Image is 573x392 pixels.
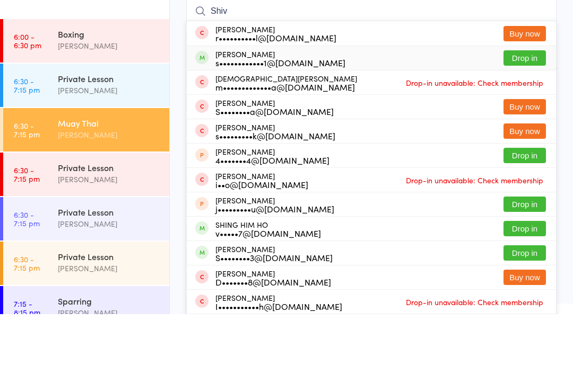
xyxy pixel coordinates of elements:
input: Search [186,77,557,101]
div: [PERSON_NAME] [58,118,160,130]
time: 6:30 - 7:15 pm [14,244,40,261]
button: Buy now [503,104,546,119]
div: s••••••••••••1@[DOMAIN_NAME] [215,136,345,145]
div: v•••••7@[DOMAIN_NAME] [215,307,321,315]
span: Drop-in unavailable: Check membership [403,250,546,266]
div: At [76,31,129,49]
a: [DATE] [14,49,40,60]
div: [PERSON_NAME] [215,225,329,242]
a: 6:30 -7:15 pmPrivate Lesson[PERSON_NAME] [3,319,169,363]
time: 6:30 - 7:15 pm [14,333,40,350]
span: [DATE] 6:30pm [186,30,540,41]
div: Sparring [58,373,160,385]
div: [DEMOGRAPHIC_DATA][PERSON_NAME] [215,152,357,169]
button: Buy now [503,348,546,363]
div: [PERSON_NAME] [215,201,335,218]
div: [PERSON_NAME] [215,103,336,120]
span: Drop-in unavailable: Check membership [403,153,546,168]
div: Private Lesson [58,239,160,251]
img: Bulldog Gym Castle Hill Pty Ltd [11,12,50,21]
div: [PERSON_NAME] [58,340,160,352]
div: r••••••••••l@[DOMAIN_NAME] [215,111,336,120]
div: [PERSON_NAME] [215,347,331,364]
time: 6:30 - 7:15 pm [14,155,40,172]
time: 6:30 - 7:15 pm [14,288,40,305]
time: 6:00 - 6:30 pm [14,110,41,127]
div: [PERSON_NAME] [215,323,333,340]
button: Drop in [503,128,546,144]
div: [PERSON_NAME] [58,296,160,308]
button: Drop in [503,299,546,314]
div: D•••••••8@[DOMAIN_NAME] [215,355,331,364]
div: j•••••••••u@[DOMAIN_NAME] [215,282,334,291]
div: [PERSON_NAME] [58,251,160,263]
button: Drop in [503,226,546,241]
div: [PERSON_NAME] [215,176,334,193]
div: Events for [14,31,66,49]
span: [PERSON_NAME] [186,41,540,51]
div: [PERSON_NAME] [215,274,334,291]
div: Boxing [58,106,160,118]
div: I•••••••••••h@[DOMAIN_NAME] [215,380,342,388]
div: Muay Thai [58,195,160,207]
div: Private Lesson [58,150,160,162]
div: i••o@[DOMAIN_NAME] [215,258,308,266]
a: 6:30 -7:15 pmPrivate Lesson[PERSON_NAME] [3,275,169,318]
span: [GEOGRAPHIC_DATA] [186,51,557,62]
div: [PERSON_NAME] [215,371,342,388]
div: m•••••••••••••a@[DOMAIN_NAME] [215,161,357,169]
div: Private Lesson [58,328,160,340]
div: [PERSON_NAME] [215,128,345,145]
div: S••••••••3@[DOMAIN_NAME] [215,331,333,340]
div: SHING HIM HO [215,298,321,315]
div: [PERSON_NAME] [215,250,308,266]
span: Drop-in unavailable: Check membership [403,372,546,388]
div: Any location [76,49,129,60]
a: 6:30 -7:15 pmMuay Thai[PERSON_NAME] [3,186,169,229]
time: 6:30 - 7:15 pm [14,199,40,216]
div: [PERSON_NAME] [58,207,160,219]
a: 6:30 -7:15 pmPrivate Lesson[PERSON_NAME] [3,230,169,274]
button: Buy now [503,177,546,192]
a: 6:30 -7:15 pmPrivate Lesson[PERSON_NAME] [3,141,169,185]
div: s•••••••••k@[DOMAIN_NAME] [215,209,335,218]
div: 4•••••••4@[DOMAIN_NAME] [215,234,329,242]
button: Buy now [503,201,546,217]
h2: Muay Thai Check-in [186,7,557,25]
a: 6:00 -6:30 pmBoxing[PERSON_NAME] [3,97,169,140]
div: Private Lesson [58,284,160,296]
div: [PERSON_NAME] [58,162,160,174]
button: Drop in [503,323,546,338]
div: S••••••••a@[DOMAIN_NAME] [215,185,334,193]
button: Drop in [503,274,546,290]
